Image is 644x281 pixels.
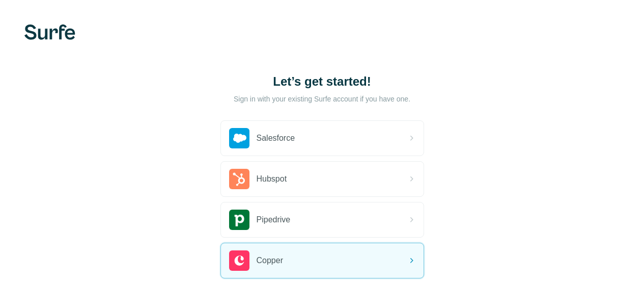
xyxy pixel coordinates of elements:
img: hubspot's logo [229,169,249,189]
img: copper's logo [229,250,249,271]
img: salesforce's logo [229,128,249,148]
img: pipedrive's logo [229,210,249,230]
span: Pipedrive [257,214,291,226]
span: Hubspot [257,173,287,185]
span: Copper [257,254,283,267]
img: Surfe's logo [24,24,75,40]
h1: Let’s get started! [220,73,424,90]
span: Salesforce [257,132,295,144]
p: Sign in with your existing Surfe account if you have one. [234,94,410,104]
